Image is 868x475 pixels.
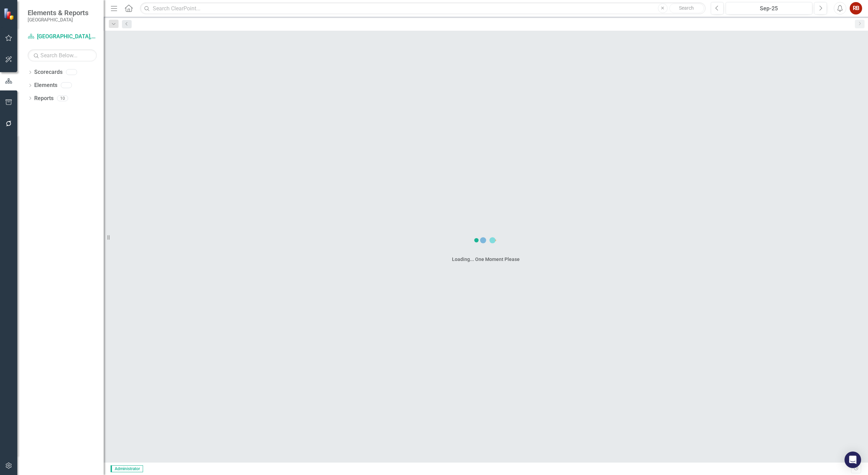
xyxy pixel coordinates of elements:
button: Sep-25 [726,2,812,14]
div: Open Intercom Messenger [845,452,861,468]
img: ClearPoint Strategy [3,8,16,20]
small: [GEOGRAPHIC_DATA] [28,17,88,22]
div: Loading... One Moment Please [452,256,520,263]
span: Administrator [111,465,143,472]
div: 10 [57,95,68,101]
button: Search [669,3,704,13]
a: Reports [34,95,54,103]
span: Elements & Reports [28,9,88,17]
input: Search ClearPoint... [140,2,706,14]
span: Search [679,5,694,11]
a: Scorecards [34,68,63,76]
div: Sep-25 [728,4,810,13]
input: Search Below... [28,49,97,61]
a: Elements [34,81,57,89]
a: [GEOGRAPHIC_DATA], [GEOGRAPHIC_DATA] Business Initiatives [28,33,97,41]
button: RB [850,2,862,14]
